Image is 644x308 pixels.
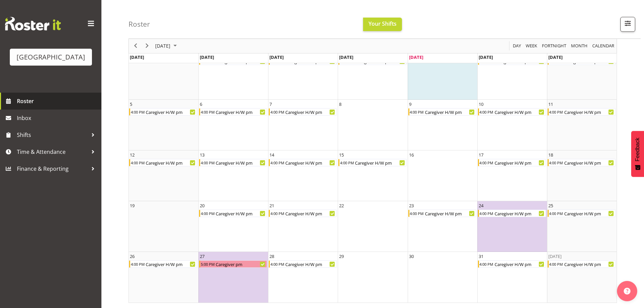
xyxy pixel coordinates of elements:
[494,159,546,166] div: Caregiver H/W pm
[200,253,205,260] div: 27
[130,159,145,166] div: 4:00 PM
[141,39,153,53] div: next period
[631,131,644,177] button: Feedback - Show survey
[512,42,522,50] button: Timeline Day
[409,54,423,60] span: [DATE]
[5,17,61,30] img: Rosterit website logo
[564,210,615,217] div: Caregiver H/W pm
[130,151,135,158] div: 12
[409,109,424,115] div: 4:00 PM
[198,252,268,303] td: Monday, October 27, 2025
[129,150,198,201] td: Sunday, October 12, 2025
[338,201,407,252] td: Wednesday, October 22, 2025
[424,109,476,115] div: Caregiver H/W pm
[564,159,615,166] div: Caregiver H/W pm
[339,101,341,108] div: 8
[354,159,406,166] div: Caregiver H/W pm
[620,17,635,32] button: Filter Shifts
[525,42,539,50] button: Timeline Week
[270,109,285,115] div: 4:00 PM
[269,101,272,108] div: 7
[548,210,616,217] div: Caregiver H/W pm Begin From Saturday, October 25, 2025 at 4:00:00 PM GMT+13:00 Ends At Saturday, ...
[129,252,198,303] td: Sunday, October 26, 2025
[17,164,88,174] span: Finance & Reporting
[129,260,197,268] div: Caregiver H/W pm Begin From Sunday, October 26, 2025 at 4:00:00 PM GMT+13:00 Ends At Sunday, Octo...
[199,260,267,268] div: Caregiver pm Begin From Monday, October 27, 2025 at 5:00:00 PM GMT+13:00 Ends At Monday, October ...
[153,39,181,53] div: October 2025
[143,42,152,50] button: Next
[269,260,337,268] div: Caregiver H/W pm Begin From Tuesday, October 28, 2025 at 4:00:00 PM GMT+13:00 Ends At Tuesday, Oc...
[477,100,547,150] td: Friday, October 10, 2025
[408,150,477,201] td: Thursday, October 16, 2025
[130,54,144,60] span: [DATE]
[478,159,546,166] div: Caregiver H/W pm Begin From Friday, October 17, 2025 at 4:00:00 PM GMT+13:00 Ends At Friday, Octo...
[548,159,616,166] div: Caregiver H/W pm Begin From Saturday, October 18, 2025 at 4:00:00 PM GMT+13:00 Ends At Saturday, ...
[285,159,336,166] div: Caregiver H/W pm
[409,202,414,209] div: 23
[478,210,546,217] div: Caregiver H/W pm Begin From Friday, October 24, 2025 at 4:00:00 PM GMT+13:00 Ends At Friday, Octo...
[547,150,617,201] td: Saturday, October 18, 2025
[409,210,424,217] div: 4:00 PM
[200,159,215,166] div: 4:00 PM
[131,42,140,50] button: Previous
[198,150,268,201] td: Monday, October 13, 2025
[200,54,214,60] span: [DATE]
[512,42,522,50] span: Day
[269,210,337,217] div: Caregiver H/W pm Begin From Tuesday, October 21, 2025 at 4:00:00 PM GMT+13:00 Ends At Tuesday, Oc...
[154,42,171,50] span: [DATE]
[269,253,274,260] div: 28
[198,201,268,252] td: Monday, October 20, 2025
[339,202,344,209] div: 22
[339,159,354,166] div: 4:00 PM
[479,159,494,166] div: 4:00 PM
[548,54,563,60] span: [DATE]
[479,109,494,115] div: 4:00 PM
[547,49,617,100] td: Saturday, October 4, 2025
[285,109,336,115] div: Caregiver H/W pm
[285,261,336,267] div: Caregiver H/W pm
[549,210,564,217] div: 4:00 PM
[338,252,407,303] td: Wednesday, October 29, 2025
[494,261,546,267] div: Caregiver H/W pm
[200,109,215,115] div: 4:00 PM
[130,101,132,108] div: 5
[570,42,588,50] span: Month
[145,109,197,115] div: Caregiver H/W pm
[130,202,135,209] div: 19
[525,42,538,50] span: Week
[408,201,477,252] td: Thursday, October 23, 2025
[408,100,477,150] td: Thursday, October 9, 2025
[478,108,546,116] div: Caregiver H/W pm Begin From Friday, October 10, 2025 at 4:00:00 PM GMT+13:00 Ends At Friday, Octo...
[17,96,98,106] span: Roster
[408,252,477,303] td: Thursday, October 30, 2025
[479,101,483,108] div: 10
[285,210,336,217] div: Caregiver H/W pm
[129,108,197,116] div: Caregiver H/W pm Begin From Sunday, October 5, 2025 at 4:00:00 PM GMT+13:00 Ends At Sunday, Octob...
[270,210,285,217] div: 4:00 PM
[215,261,267,267] div: Caregiver pm
[200,151,205,158] div: 13
[268,201,338,252] td: Tuesday, October 21, 2025
[129,100,198,150] td: Sunday, October 5, 2025
[17,130,88,140] span: Shifts
[270,261,285,267] div: 4:00 PM
[338,159,406,166] div: Caregiver H/W pm Begin From Wednesday, October 15, 2025 at 4:00:00 PM GMT+13:00 Ends At Wednesday...
[128,20,150,28] h4: Roster
[129,201,198,252] td: Sunday, October 19, 2025
[548,202,553,209] div: 25
[130,109,145,115] div: 4:00 PM
[591,42,616,50] button: Month
[269,54,284,60] span: [DATE]
[564,109,615,115] div: Caregiver H/W pm
[268,150,338,201] td: Tuesday, October 14, 2025
[338,100,407,150] td: Wednesday, October 8, 2025
[635,138,641,161] span: Feedback
[477,49,547,100] td: Friday, October 3, 2025
[200,202,205,209] div: 20
[409,101,411,108] div: 9
[479,54,493,60] span: [DATE]
[549,261,564,267] div: 4:00 PM
[541,42,568,50] button: Fortnight
[130,253,135,260] div: 26
[479,261,494,267] div: 4:00 PM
